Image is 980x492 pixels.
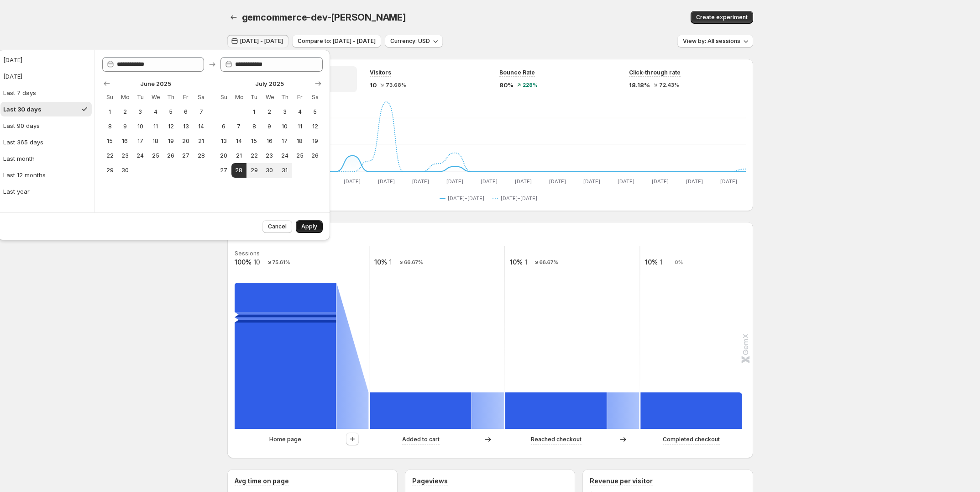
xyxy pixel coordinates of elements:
[277,148,292,163] button: Thursday July 24 2025
[231,134,246,148] button: Monday July 14 2025
[178,105,194,119] button: Friday June 6 2025
[308,90,323,105] th: Saturday
[197,94,205,101] span: Sa
[501,195,537,202] span: [DATE]–[DATE]
[182,138,190,145] span: 20
[720,178,737,185] text: [DATE]
[412,476,448,486] h3: Pageviews
[292,90,307,105] th: Friday
[404,259,423,266] text: 66.67%
[629,69,681,76] span: Click-through rate
[250,123,258,130] span: 8
[683,37,740,45] span: View by: All sessions
[296,220,323,233] button: Apply
[220,167,227,174] span: 27
[235,258,252,266] text: 100%
[0,85,92,100] button: Last 7 days
[440,193,488,204] button: [DATE]–[DATE]
[281,138,288,145] span: 17
[385,35,443,48] button: Currency: USD
[136,94,144,101] span: Tu
[148,148,163,163] button: Wednesday June 25 2025
[117,90,132,105] th: Monday
[281,123,288,130] span: 10
[133,119,148,134] button: Tuesday June 10 2025
[296,94,304,101] span: Fr
[266,108,273,116] span: 2
[178,134,194,148] button: Friday June 20 2025
[344,178,361,185] text: [DATE]
[136,138,144,145] span: 17
[378,178,395,185] text: [DATE]
[235,94,243,101] span: Mo
[262,119,277,134] button: Wednesday July 9 2025
[618,178,634,185] text: [DATE]
[136,123,144,130] span: 10
[106,123,114,130] span: 8
[292,35,381,48] button: Compare to: [DATE] - [DATE]
[194,90,209,105] th: Saturday
[292,134,307,148] button: Friday July 18 2025
[3,88,36,97] div: Last 7 days
[220,94,227,101] span: Su
[152,108,159,116] span: 4
[311,94,319,101] span: Sa
[645,258,658,266] text: 10%
[117,119,132,134] button: Monday June 9 2025
[499,69,535,76] span: Bounce Rate
[696,14,748,21] span: Create experiment
[277,119,292,134] button: Thursday July 10 2025
[386,82,406,88] span: 73.68%
[246,134,262,148] button: Tuesday July 15 2025
[220,152,227,159] span: 20
[262,220,292,233] button: Cancel
[231,119,246,134] button: Monday July 7 2025
[102,119,117,134] button: Sunday June 8 2025
[152,152,159,159] span: 25
[292,148,307,163] button: Friday July 25 2025
[0,135,92,149] button: Last 365 days
[370,80,377,90] span: 10
[481,178,498,185] text: [DATE]
[250,94,258,101] span: Tu
[509,258,522,266] text: 10%
[663,435,720,444] p: Completed checkout
[262,90,277,105] th: Wednesday
[250,152,258,159] span: 22
[266,167,273,174] span: 30
[152,94,159,101] span: We
[148,119,163,134] button: Wednesday June 11 2025
[216,134,231,148] button: Sunday July 13 2025
[308,105,323,119] button: Saturday July 5 2025
[106,108,114,116] span: 1
[102,105,117,119] button: Sunday June 1 2025
[253,258,260,266] text: 10
[136,108,144,116] span: 3
[686,178,703,185] text: [DATE]
[311,138,319,145] span: 19
[3,187,30,196] div: Last year
[216,148,231,163] button: Sunday July 20 2025
[312,77,325,90] button: Show next month, August 2025
[3,170,46,180] div: Last 12 months
[281,152,288,159] span: 24
[182,94,190,101] span: Fr
[117,163,132,178] button: Monday June 30 2025
[231,90,246,105] th: Monday
[675,259,683,266] text: 0%
[262,163,277,178] button: Wednesday July 30 2025
[677,35,753,48] button: View by: All sessions
[0,118,92,133] button: Last 90 days
[240,37,283,45] span: [DATE] - [DATE]
[308,134,323,148] button: Saturday July 19 2025
[235,476,289,486] h3: Avg time on page
[102,90,117,105] th: Sunday
[167,152,174,159] span: 26
[515,178,532,185] text: [DATE]
[152,138,159,145] span: 18
[167,108,174,116] span: 5
[660,258,662,266] text: 1
[235,250,260,257] text: Sessions
[296,138,304,145] span: 18
[133,105,148,119] button: Tuesday June 3 2025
